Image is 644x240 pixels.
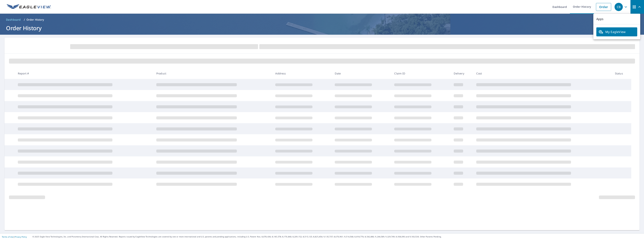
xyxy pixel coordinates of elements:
[32,235,642,238] p: © 2025 Eagle View Technologies, Inc. and Pictometry International Corp. All Rights Reserved. Repo...
[612,68,631,79] th: Status
[596,3,611,11] a: Order
[15,235,27,238] a: Privacy Policy
[5,17,639,23] nav: breadcrumb
[332,68,391,79] th: Date
[5,24,639,32] h1: Order History
[15,68,153,79] th: Report #
[599,30,635,34] span: My EagleView
[451,68,473,79] th: Delivery
[2,235,14,238] a: Terms of Use
[6,18,21,22] span: Dashboard
[615,3,623,11] div: CB
[2,236,27,238] p: |
[153,68,272,79] th: Product
[26,18,44,22] p: Order History
[473,68,612,79] th: Cost
[272,68,332,79] th: Address
[7,4,51,10] img: EV Logo
[596,27,637,36] a: My EagleView
[24,17,25,22] li: /
[593,14,640,24] p: Apps
[391,68,451,79] th: Claim ID
[5,17,22,23] a: Dashboard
